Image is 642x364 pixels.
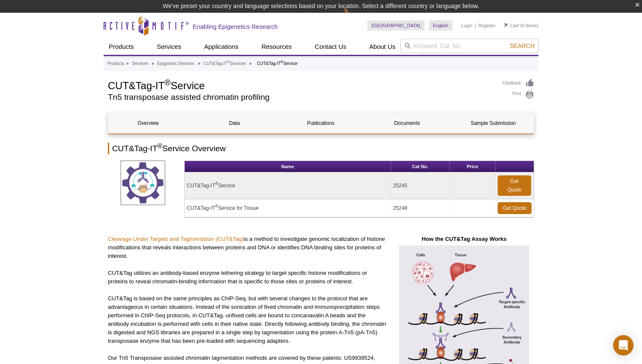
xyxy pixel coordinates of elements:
[422,236,507,242] strong: How the CUT&Tag Assay Works
[108,269,388,286] p: CUT&Tag utilizes an antibody-based enzyme tethering strategy to target specific histone modificat...
[158,142,163,150] sup: ®
[132,60,148,68] a: Services
[185,199,391,217] td: CUT&Tag-IT Service for Tissue
[450,161,496,172] th: Price
[507,42,537,50] button: Search
[215,181,218,186] sup: ®
[193,23,278,31] h2: Enabling Epigenetics Research
[498,175,531,196] a: Get Quote
[502,90,534,99] a: Print
[475,20,476,31] li: |
[367,113,447,133] a: Documents
[107,60,124,68] a: Products
[256,39,297,55] a: Resources
[461,23,473,28] a: Login
[504,23,519,28] a: Cart
[400,39,538,53] input: Keyword, Cat. No.
[108,93,494,101] h2: Tn5 transposase assisted chromatin profiling
[215,204,218,209] sup: ®
[453,113,533,133] a: Sample Submission
[281,113,360,133] a: Publications
[152,61,154,66] li: »
[157,60,194,68] a: Epigenetic Services
[504,23,508,27] img: Your Cart
[613,335,634,356] div: Open Intercom Messenger
[391,199,450,217] td: 25248
[185,172,391,199] td: CUT&Tag-IT Service
[199,39,244,55] a: Applications
[108,236,244,242] a: Cleavage Under Targets and Tagmentation (CUT&Tag)
[498,202,532,214] a: Get Quote
[478,23,496,28] a: Register
[344,6,366,26] img: Change Here
[364,39,401,55] a: About Us
[249,61,252,66] li: »
[126,61,129,66] li: »
[391,161,450,172] th: Cat No.
[108,235,388,260] p: is a method to investigate genomic localization of histone modifications that reveals interaction...
[108,113,188,133] a: Overview
[152,39,186,55] a: Services
[367,20,425,31] a: [GEOGRAPHIC_DATA]
[108,79,494,91] h1: CUT&Tag-IT Service
[198,61,200,66] li: »
[310,39,351,55] a: Contact Us
[429,20,453,31] a: English
[104,39,139,55] a: Products
[164,78,171,87] sup: ®
[502,79,534,88] a: Feedback
[281,60,283,64] sup: ®
[108,143,534,154] h2: CUT&Tag-IT Service Overview
[391,172,450,199] td: 25245
[121,161,165,205] img: CUT&Tag Service
[108,294,388,345] p: CUT&Tag is based on the same principles as ChIP-Seq, but with several changes to the protocol tha...
[194,113,274,133] a: Data
[257,61,297,66] li: CUT&Tag-IT Service
[203,60,246,68] a: CUT&Tag-IT®Services
[504,20,538,31] li: (0 items)
[510,42,535,49] span: Search
[227,60,230,64] sup: ®
[185,161,391,172] th: Name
